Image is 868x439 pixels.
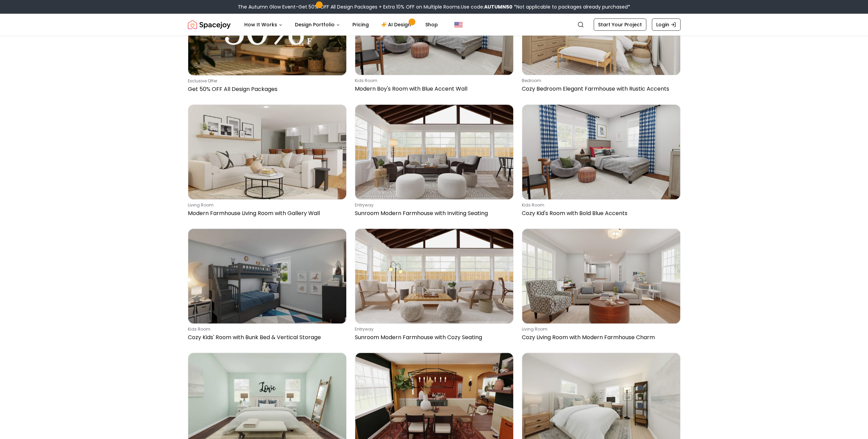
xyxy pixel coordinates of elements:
[522,105,680,199] img: Cozy Kid's Room with Bold Blue Accents
[188,229,346,323] img: Cozy Kids' Room with Bunk Bed & Vertical Storage
[522,104,681,220] a: Cozy Kid's Room with Bold Blue Accentskids roomCozy Kid's Room with Bold Blue Accents
[355,327,511,332] p: entryway
[522,228,681,344] a: Cozy Living Room with Modern Farmhouse Charmliving roomCozy Living Room with Modern Farmhouse Charm
[355,104,514,220] a: Sunroom Modern Farmhouse with Inviting SeatingentrywaySunroom Modern Farmhouse with Inviting Seating
[513,3,630,10] span: *Not applicable to packages already purchased*
[355,105,513,199] img: Sunroom Modern Farmhouse with Inviting Seating
[347,18,374,31] a: Pricing
[355,85,511,93] p: Modern Boy's Room with Blue Accent Wall
[239,18,288,31] button: How It Works
[239,18,443,31] nav: Main
[461,3,513,10] span: Use code:
[188,228,347,344] a: Cozy Kids' Room with Bunk Bed & Vertical Storagekids roomCozy Kids' Room with Bunk Bed & Vertical...
[522,209,678,217] p: Cozy Kid's Room with Bold Blue Accents
[454,21,463,29] img: United States
[522,229,680,323] img: Cozy Living Room with Modern Farmhouse Charm
[522,85,678,93] p: Cozy Bedroom Elegant Farmhouse with Rustic Accents
[522,333,678,342] p: Cozy Living Room with Modern Farmhouse Charm
[188,85,344,93] p: Get 50% OFF All Design Packages
[188,209,344,217] p: Modern Farmhouse Living Room with Gallery Wall
[522,202,678,208] p: kids room
[355,209,511,217] p: Sunroom Modern Farmhouse with Inviting Seating
[188,18,231,31] a: Spacejoy
[188,105,346,199] img: Modern Farmhouse Living Room with Gallery Wall
[355,229,513,323] img: Sunroom Modern Farmhouse with Cozy Seating
[355,78,511,83] p: kids room
[420,18,443,31] a: Shop
[594,18,646,31] a: Start Your Project
[188,327,344,332] p: kids room
[188,18,231,31] img: Spacejoy Logo
[289,18,346,31] button: Design Portfolio
[188,104,347,220] a: Modern Farmhouse Living Room with Gallery Wallliving roomModern Farmhouse Living Room with Galler...
[355,333,511,342] p: Sunroom Modern Farmhouse with Cozy Seating
[188,14,681,36] nav: Global
[188,333,344,342] p: Cozy Kids' Room with Bunk Bed & Vertical Storage
[522,78,678,83] p: bedroom
[188,202,344,208] p: living room
[188,78,344,84] p: Exclusive Offer
[355,202,511,208] p: entryway
[238,3,630,10] div: The Autumn Glow Event-Get 50% OFF All Design Packages + Extra 10% OFF on Multiple Rooms.
[376,18,418,31] a: AI Design
[522,327,678,332] p: living room
[355,228,514,344] a: Sunroom Modern Farmhouse with Cozy SeatingentrywaySunroom Modern Farmhouse with Cozy Seating
[652,18,681,31] a: Login
[484,3,513,10] b: AUTUMN50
